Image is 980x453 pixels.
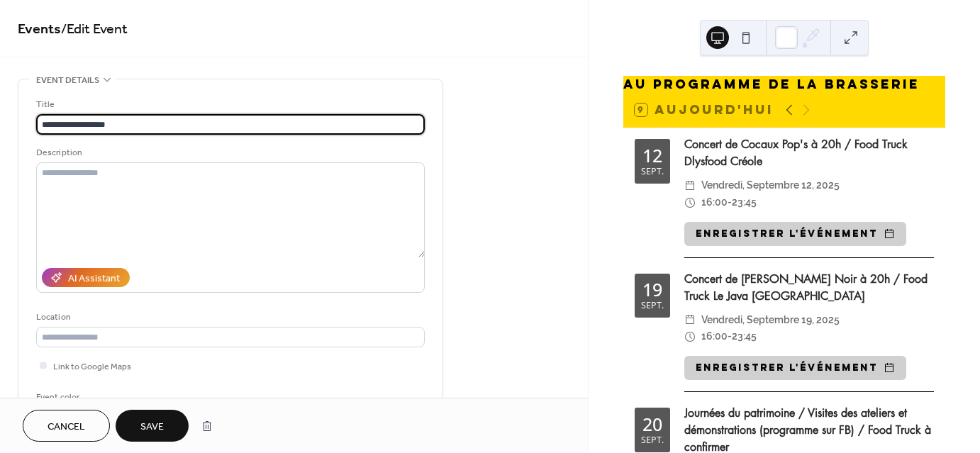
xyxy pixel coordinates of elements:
span: Link to Google Maps [53,359,131,374]
div: Event color [36,390,143,405]
button: Save [116,410,189,442]
span: 23:45 [732,194,757,211]
span: - [728,328,732,345]
div: 20 [642,415,662,433]
button: Enregistrer l'événement [684,356,906,380]
button: Enregistrer l'événement [684,222,906,246]
a: Events [18,16,61,43]
div: sept. [641,301,664,311]
span: Event details [36,73,99,88]
span: vendredi, septembre 12, 2025 [701,177,840,194]
button: AI Assistant [42,268,130,287]
div: Au programme de la brasserie [623,76,945,93]
div: ​ [684,328,696,345]
div: Concert de [PERSON_NAME] Noir à 20h / Food Truck Le Java [GEOGRAPHIC_DATA] [684,271,934,305]
div: AI Assistant [68,272,120,286]
span: / Edit Event [61,16,128,43]
span: Cancel [48,420,85,435]
div: sept. [641,167,664,177]
div: Concert de Cocaux Pop's à 20h / Food Truck Dlysfood Créole [684,136,934,170]
div: ​ [684,312,696,329]
div: 19 [642,281,662,298]
div: Location [36,310,422,325]
div: Description [36,145,422,160]
span: - [728,194,732,211]
div: 12 [642,147,662,164]
span: vendredi, septembre 19, 2025 [701,312,840,329]
span: Save [140,420,164,435]
span: 23:45 [732,328,757,345]
span: 16:00 [701,328,728,345]
div: ​ [684,194,696,211]
div: Title [36,97,422,112]
button: Cancel [23,410,110,442]
div: ​ [684,177,696,194]
span: 16:00 [701,194,728,211]
div: sept. [641,436,664,445]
